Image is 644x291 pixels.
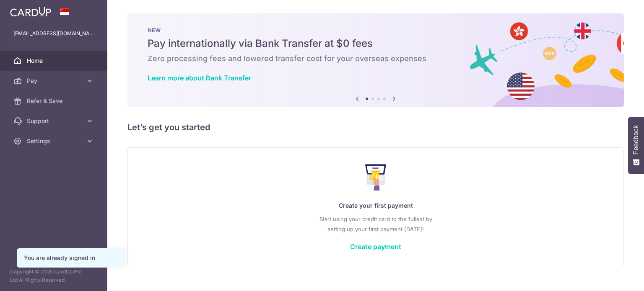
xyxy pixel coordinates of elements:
[148,37,604,50] h5: Pay internationally via Bank Transfer at $0 fees
[27,97,82,105] span: Refer & Save
[350,242,401,251] a: Create payment
[148,74,251,82] a: Learn more about Bank Transfer
[27,137,82,145] span: Settings
[628,117,644,174] button: Feedback - Show survey
[13,29,94,38] p: [EMAIL_ADDRESS][DOMAIN_NAME]
[145,201,607,211] p: Create your first payment
[632,125,640,155] span: Feedback
[27,57,82,65] span: Home
[24,254,117,262] div: You are already signed in
[127,121,624,134] h5: Let’s get you started
[148,27,604,33] p: NEW
[365,164,387,191] img: Make Payment
[27,117,82,125] span: Support
[27,77,82,85] span: Pay
[127,13,624,107] img: Bank transfer banner
[145,214,607,234] p: Start using your credit card to the fullest by setting up your first payment [DATE]!
[10,7,51,17] img: CardUp
[148,54,604,64] h6: Zero processing fees and lowered transfer cost for your overseas expenses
